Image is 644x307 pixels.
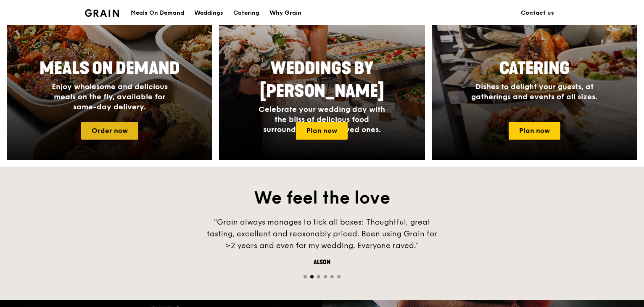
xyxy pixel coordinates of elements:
[269,0,301,26] div: Why Grain
[310,275,314,278] span: Go to slide 2
[296,122,348,140] a: Plan now
[260,58,384,101] span: Weddings by [PERSON_NAME]
[471,82,597,101] span: Dishes to delight your guests, at gatherings and events of all sizes.
[85,9,119,17] img: Grain
[228,0,264,26] a: Catering
[330,275,334,278] span: Go to slide 5
[81,122,138,140] a: Order now
[52,82,168,111] span: Enjoy wholesome and delicious meals on the fly, available for same-day delivery.
[131,0,184,26] div: Meals On Demand
[337,275,340,278] span: Go to slide 6
[259,105,385,134] span: Celebrate your wedding day with the bliss of delicious food surrounded by your loved ones.
[317,275,320,278] span: Go to slide 3
[40,58,180,79] span: Meals On Demand
[516,0,559,26] a: Contact us
[196,216,448,251] div: "Grain always manages to tick all boxes: Thoughtful, great tasting, excellent and reasonably pric...
[324,275,327,278] span: Go to slide 4
[264,0,306,26] a: Why Grain
[196,258,448,267] div: Alson
[233,0,259,26] div: Catering
[509,122,560,140] a: Plan now
[194,0,223,26] div: Weddings
[189,0,228,26] a: Weddings
[499,58,570,79] span: Catering
[304,275,307,278] span: Go to slide 1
